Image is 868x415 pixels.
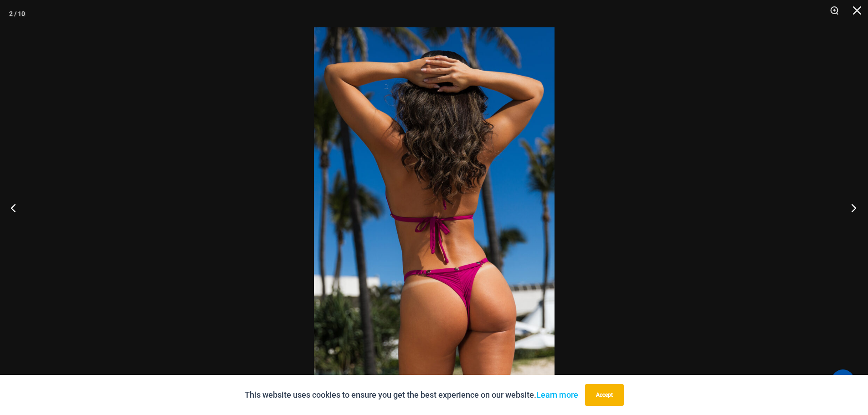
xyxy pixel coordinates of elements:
[585,384,624,406] button: Accept
[245,388,578,402] p: This website uses cookies to ensure you get the best experience on our website.
[536,390,578,400] a: Learn more
[834,185,868,231] button: Next
[9,7,25,20] div: 2 / 10
[314,27,555,388] img: Tight Rope Pink 319 Top 4228 Thong 06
